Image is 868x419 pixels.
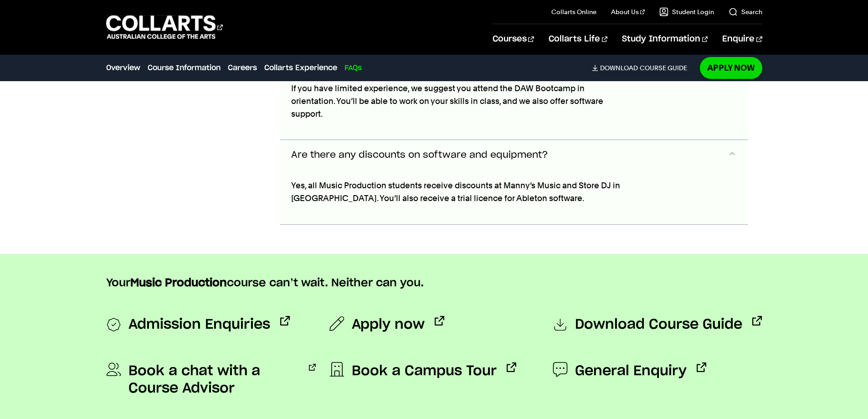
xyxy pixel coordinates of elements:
span: General Enquiry [575,362,687,380]
button: Are there any discounts on software and equipment? [280,140,748,170]
a: General Enquiry [553,362,706,380]
span: Are there any discounts on software and equipment? [291,150,548,160]
p: Yes, all Music Production students receive discounts at Manny’s Music and Store DJ in [GEOGRAPHIC... [291,179,629,205]
a: Book a chat with a Course Advisor [106,362,316,397]
a: Enquire [722,24,762,54]
span: Book a chat with a Course Advisor [128,362,299,397]
p: If you have limited experience, we suggest you attend the DAW Bootcamp in orientation. You’ll be ... [291,82,629,120]
a: Courses [493,24,534,54]
a: Apply Now [700,57,762,78]
strong: Music Production [130,278,227,289]
span: Book a Campus Tour [352,362,497,380]
a: Student Login [659,7,714,16]
span: Admission Enquiries [128,316,270,334]
a: FAQs [344,62,362,73]
a: Overview [106,62,140,73]
a: Course Information [148,62,221,73]
a: Book a Campus Tour [329,362,516,380]
a: Collarts Experience [264,62,337,73]
a: Study Information [622,24,708,54]
a: About Us [611,7,645,16]
span: Apply now [352,316,425,333]
a: Apply now [329,316,444,333]
a: Search [729,7,762,16]
a: Collarts Life [549,24,607,54]
a: Collarts Online [551,7,596,16]
a: Careers [228,62,257,73]
p: Your course can’t wait. Neither can you. [106,276,762,290]
a: Admission Enquiries [106,316,290,334]
a: DownloadCourse Guide [592,64,694,72]
span: Download [600,64,638,72]
a: Download Course Guide [553,316,762,334]
span: Download Course Guide [575,316,742,334]
div: Go to homepage [106,14,223,40]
